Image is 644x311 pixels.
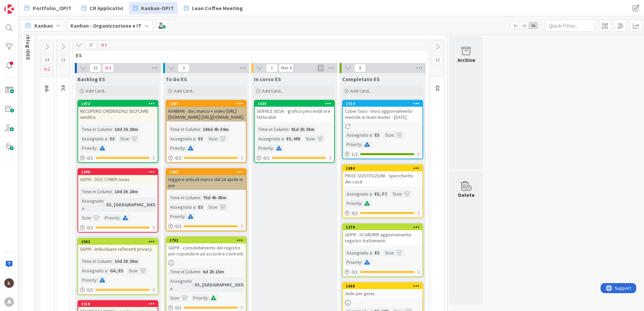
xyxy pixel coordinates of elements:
input: Quick Filter... [545,20,595,32]
div: Priority [345,200,361,207]
span: 27 [85,41,97,49]
div: 1472RECUPERO CREDENZIALI SELFCARE windtre [78,101,158,122]
div: Size [207,203,217,211]
span: CC [434,85,441,92]
div: leggere articoli marco dal 24 aprile in poi [166,175,246,190]
div: 1472 [78,101,158,107]
div: 1/1 [343,150,422,159]
span: Lean Coffee Meeting [192,4,243,12]
div: 41d 2h 25m [289,126,316,133]
div: A [4,297,14,307]
div: Assegnato a [345,190,372,198]
span: 0 / 1 [175,223,182,230]
div: 1340 [81,170,158,174]
span: 0 / 1 [175,154,182,162]
div: Archive [457,56,475,64]
span: : [394,131,395,139]
div: ES, [GEOGRAPHIC_DATA] [105,201,161,208]
span: : [372,249,373,256]
div: SERVICE DESK - grafico percentili ore fatturabili [255,107,334,122]
div: Size [207,135,217,142]
span: 14 [41,56,53,64]
span: : [120,214,121,221]
div: Priority [168,213,185,220]
div: Priority [103,214,120,221]
span: Add Card... [262,88,284,94]
span: : [192,281,193,288]
span: 1x [511,22,520,29]
div: GDPR - consolidamento del registro per rispondere ad accordi e contratti [166,243,246,258]
div: 1714Cyber Guru - Invio aggiornamento mensile ai team leader - [DATE] [343,101,422,122]
div: 1702GDPR - consolidamento del registro per rispondere ad accordi e contratti [166,237,246,258]
span: : [372,131,373,139]
div: 1502 [81,239,158,244]
img: Visit kanbanzone.com [4,4,14,14]
span: Completato ES [342,76,380,82]
div: ES, [GEOGRAPHIC_DATA] [193,281,249,288]
div: Assegnato a [168,135,195,142]
div: 1425 [166,169,246,175]
span: Support [14,1,31,9]
span: : [361,200,362,207]
div: ES [196,203,205,211]
div: Assegnato a [345,249,372,256]
div: 10d 3h 28m [113,126,140,133]
span: : [91,214,92,221]
span: 2x [520,22,529,29]
span: : [372,190,373,198]
div: 1714 [343,101,422,107]
div: Priority [345,141,361,148]
div: Time in Column [168,126,200,133]
div: 1502 [78,239,158,245]
b: Kanban - Organizzazione e IT [70,22,141,29]
div: 0/1 [78,154,158,162]
div: Size [168,294,179,302]
div: 186d 4h 34m [201,126,230,133]
span: : [137,267,138,274]
div: GDPR - individuare referenti privacy [78,245,158,253]
div: Assegnato a [345,131,372,139]
div: 10d 3h 28m [113,188,140,195]
div: 1379GDPR - SCABURRI aggiornamento registro trattamenti [343,224,422,245]
span: 3 [178,64,189,72]
span: : [284,135,285,142]
span: : [217,135,218,142]
div: 1535SERVICE DESK - grafico percentili ore fatturabili [255,101,334,122]
div: Assegnato a [257,135,284,142]
div: 1379 [343,224,422,230]
div: Size [391,190,401,198]
div: ES, MR [285,135,302,142]
div: 1668slide per geias [343,283,422,298]
div: ES [108,135,117,142]
div: 0/1 [166,222,246,231]
span: Add Card... [86,88,107,94]
span: 2 [41,65,53,73]
span: Backlog IDEE [25,28,32,60]
div: 6d 2h 15m [201,268,226,275]
div: 1037 [166,101,246,107]
div: 1425leggere articoli marco dal 24 aprile in poi [166,169,246,190]
a: 1472RECUPERO CREDENZIALI SELFCARE windtreTime in Column:10d 3h 28mAssegnato a:ESSize:Priority:0/1 [77,100,158,163]
div: Assegnato a [80,197,104,212]
div: Size [383,249,394,256]
div: Delete [458,191,475,199]
div: RECUPERO CREDENZIALI SELFCARE windtre [78,107,158,122]
div: 1684PROC SOSTITUZIONI - specchietto dei costi [343,165,422,186]
div: 1702 [166,237,246,243]
span: : [200,194,201,201]
div: 1472 [81,101,158,106]
span: Portfolio_OPIT [33,4,71,12]
span: FC [60,85,67,91]
span: : [217,203,218,211]
span: : [401,190,402,198]
div: ES [196,135,205,142]
div: 0/1 [78,286,158,294]
a: 1425leggere articoli marco dal 24 aprile in poiTime in Column:75d 4h 45mAssegnato a:ESSize:Priori... [166,168,247,231]
div: GDPR - DOC CYBER Geias [78,175,158,184]
span: 0 / 1 [352,210,358,217]
span: : [97,276,98,284]
div: 1037 [169,101,246,106]
span: Kanban-OPIT [141,4,174,12]
div: Priority [80,276,97,284]
div: KANBAN - doc marco + video [URL][DOMAIN_NAME] [URL][DOMAIN_NAME] [166,107,246,122]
